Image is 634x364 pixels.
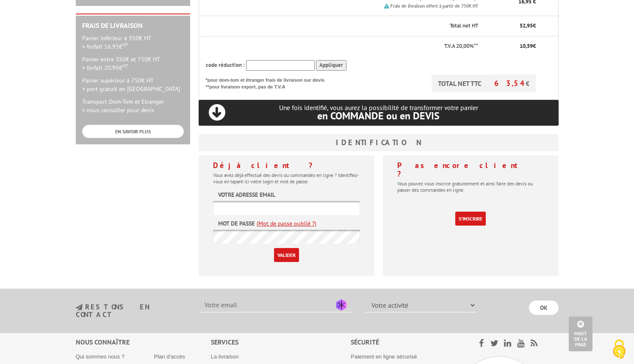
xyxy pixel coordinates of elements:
a: Plan d'accès [154,353,185,360]
span: > nous consulter pour devis [82,106,154,114]
span: code réduction : [206,61,245,69]
div: Sécurité [351,337,457,347]
h2: Frais de Livraison [82,22,184,30]
p: Une fois identifié, vous aurez la possibilité de transformer votre panier [199,104,559,121]
img: Cookies (fenêtre modale) [609,339,630,360]
div: Services [211,337,351,347]
span: en COMMANDE ou en DEVIS [317,109,440,122]
p: Transport Dom-Tom et Etranger [82,97,184,114]
a: S'inscrire [455,212,486,226]
button: Cookies (fenêtre modale) [604,335,634,364]
sup: HT [122,63,128,69]
p: € [486,22,536,30]
h3: Identification [199,134,559,151]
input: Votre email [199,298,352,312]
p: Panier supérieur à 750€ HT [82,76,184,93]
span: > port gratuit en [GEOGRAPHIC_DATA] [82,85,180,93]
label: Votre adresse email [218,190,275,199]
p: Vous pouvez vous inscrire gratuitement et ainsi faire des devis ou passer des commandes en ligne. [397,180,544,193]
sup: HT [122,41,128,47]
p: € [486,42,536,50]
p: T.V.A 20,00%** [206,42,479,50]
label: Mot de passe [218,219,255,228]
h4: Déjà client ? [213,161,360,170]
span: 52,95 [520,22,533,29]
small: Frais de livraison offert à partir de 750€ HT [390,3,478,9]
p: TOTAL NET TTC € [432,74,536,92]
img: picto.png [384,3,389,8]
span: 10,59 [520,42,533,50]
a: EN SAVOIR PLUS [82,125,184,138]
a: Haut de la page [569,317,592,351]
div: Nous connaître [76,337,211,347]
input: Appliquer [316,60,346,71]
h3: restons en contact [76,303,187,318]
h4: Pas encore client ? [397,161,544,178]
p: *pour dom-tom et étranger frais de livraison sur devis **pour livraison export, pas de T.V.A [206,74,333,90]
input: OK [529,301,559,315]
img: newsletter.jpg [76,304,83,311]
span: > forfait 20.95€ [82,64,128,72]
span: 63,54 [494,78,526,88]
a: La livraison [211,353,239,360]
a: Qui sommes nous ? [76,353,125,360]
a: Paiement en ligne sécurisé [351,353,417,360]
a: (Mot de passe oublié ?) [257,219,316,228]
p: Panier entre 350€ et 750€ HT [82,55,184,72]
span: > forfait 16.95€ [82,43,128,50]
p: Total net HT [206,22,479,30]
input: Valider [274,248,299,262]
p: Vous avez déjà effectué des devis ou commandes en ligne ? Identifiez-vous en tapant ici votre log... [213,172,360,185]
p: Panier inférieur à 350€ HT [82,34,184,51]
